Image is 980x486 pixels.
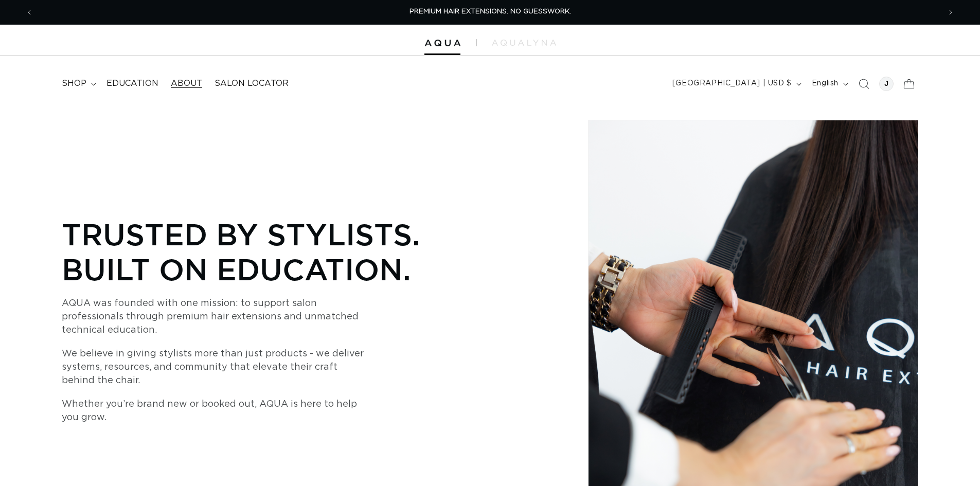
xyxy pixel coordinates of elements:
[424,40,460,47] img: Aqua Hair Extensions
[208,72,295,95] a: Salon Locator
[939,3,962,22] button: Next announcement
[56,72,100,95] summary: shop
[666,74,806,94] button: [GEOGRAPHIC_DATA] | USD $
[165,72,208,95] a: About
[62,398,370,424] p: Whether you’re brand new or booked out, AQUA is here to help you grow.
[171,78,202,89] span: About
[62,297,370,337] p: AQUA was founded with one mission: to support salon professionals through premium hair extensions...
[492,40,556,46] img: aqualyna.com
[409,8,571,15] span: PREMIUM HAIR EXTENSIONS. NO GUESSWORK.
[215,78,289,89] span: Salon Locator
[18,3,41,22] button: Previous announcement
[106,78,158,89] span: Education
[806,74,852,94] button: English
[62,347,370,387] p: We believe in giving stylists more than just products - we deliver systems, resources, and commun...
[62,78,86,89] span: shop
[62,217,453,286] p: Trusted by Stylists. Built on Education.
[672,78,792,89] span: [GEOGRAPHIC_DATA] | USD $
[852,73,875,95] summary: Search
[100,72,165,95] a: Education
[812,78,839,89] span: English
